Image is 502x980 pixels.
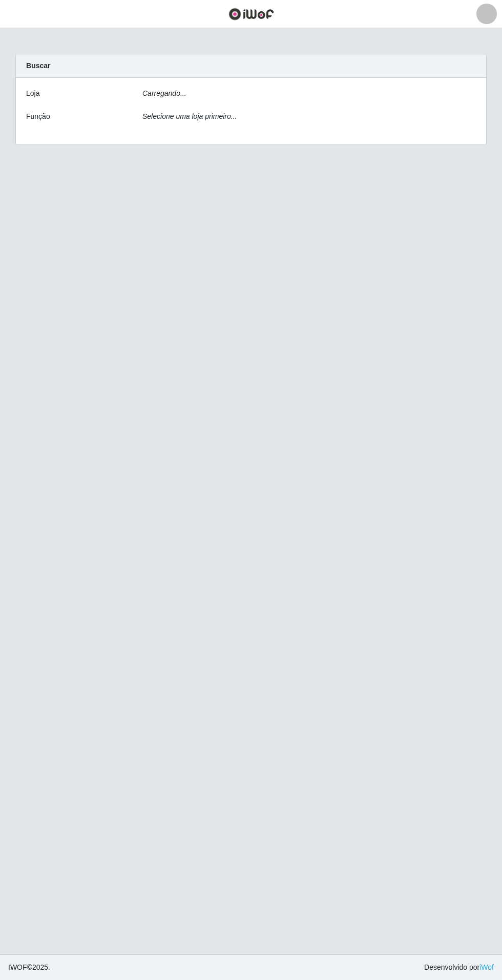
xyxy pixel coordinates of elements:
[26,61,50,70] strong: Buscar
[8,963,27,971] span: IWOF
[26,111,50,122] label: Função
[424,962,494,973] span: Desenvolvido por
[142,112,237,120] i: Selecione uma loja primeiro...
[228,8,274,20] img: CoreUI Logo
[8,962,50,973] span: © 2025 .
[26,88,39,99] label: Loja
[479,963,494,971] a: iWof
[142,89,186,97] i: Carregando...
